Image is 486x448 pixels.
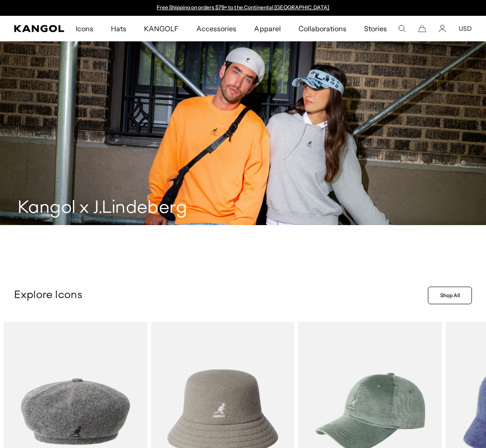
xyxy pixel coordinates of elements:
[157,4,330,11] a: Free Shipping on orders $79+ to the Continental [GEOGRAPHIC_DATA]
[188,16,245,41] a: Accessories
[290,16,355,41] a: Collaborations
[76,16,93,41] span: Icons
[135,16,188,41] a: KANGOLF
[14,289,424,302] p: Explore Icons
[298,16,346,41] span: Collaborations
[111,16,126,41] span: Hats
[364,16,387,41] span: Stories
[18,199,187,218] h3: Kangol x J.Lindeberg
[102,16,135,41] a: Hats
[152,4,334,11] slideshow-component: Announcement bar
[438,25,446,33] a: Account
[254,16,280,41] span: Apparel
[245,16,289,41] a: Apparel
[14,25,65,32] a: Kangol
[196,16,236,41] span: Accessories
[152,4,334,11] div: Announcement
[144,16,179,41] span: KANGOLF
[428,287,472,304] a: Shop All
[152,4,334,11] div: 1 of 2
[67,16,102,41] a: Icons
[355,16,396,41] a: Stories
[418,25,426,33] button: Cart
[459,25,472,33] button: USD
[398,25,406,33] summary: Search here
